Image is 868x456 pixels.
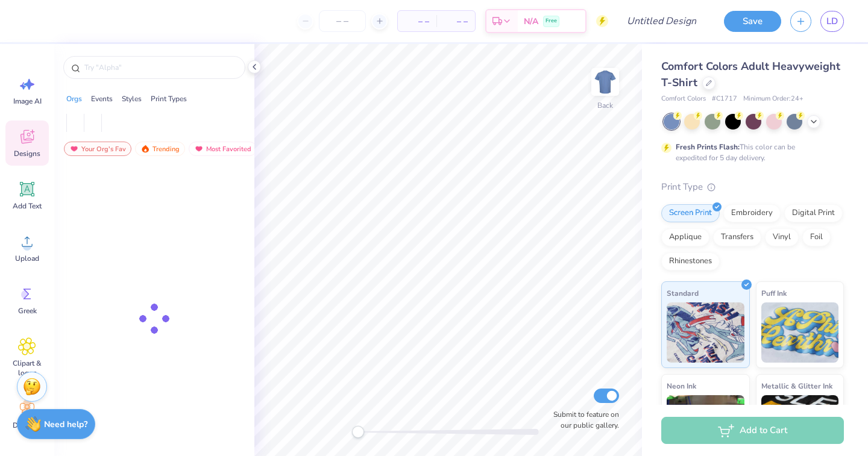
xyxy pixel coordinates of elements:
span: Standard [667,287,699,299]
div: Transfers [713,228,761,246]
img: most_fav.gif [69,145,79,153]
span: Clipart & logos [7,358,47,378]
img: trending.gif [140,145,150,153]
span: – – [444,15,468,28]
span: Neon Ink [667,379,696,392]
span: Free [546,17,557,25]
span: – – [405,15,429,28]
div: Most Favorited [189,142,257,156]
input: – – [319,10,366,32]
img: Back [593,70,617,94]
button: Save [724,11,781,32]
div: Print Types [151,93,187,104]
span: Image AI [13,96,42,106]
span: N/A [524,15,538,28]
img: Metallic & Glitter Ink [761,395,839,455]
strong: Need help? [44,419,87,430]
strong: Fresh Prints Flash: [676,142,740,152]
span: LD [826,14,838,28]
div: Trending [135,142,185,156]
input: Try "Alpha" [83,61,237,73]
span: Comfort Colors [661,94,706,104]
img: Standard [667,302,744,363]
div: Accessibility label [352,426,364,438]
span: # C1717 [712,94,737,104]
label: Submit to feature on our public gallery. [547,409,619,431]
span: Decorate [13,420,42,430]
div: Events [91,93,113,104]
div: Screen Print [661,204,720,222]
div: Back [597,100,613,111]
span: Upload [15,254,39,263]
div: Rhinestones [661,252,720,270]
div: This color can be expedited for 5 day delivery. [676,142,824,163]
div: Your Org's Fav [64,142,131,156]
span: Puff Ink [761,287,787,299]
div: Print Type [661,180,844,194]
span: Add Text [13,201,42,211]
div: Orgs [66,93,82,104]
div: Foil [802,228,831,246]
div: Styles [122,93,142,104]
span: Minimum Order: 24 + [743,94,804,104]
div: Applique [661,228,709,246]
span: Designs [14,149,40,158]
span: Comfort Colors Adult Heavyweight T-Shirt [661,59,840,90]
span: Greek [18,306,37,316]
a: LD [820,11,844,32]
img: Neon Ink [667,395,744,455]
input: Untitled Design [617,9,706,33]
img: most_fav.gif [194,145,204,153]
img: Puff Ink [761,302,839,363]
span: Metallic & Glitter Ink [761,379,832,392]
div: Digital Print [784,204,843,222]
div: Embroidery [723,204,781,222]
div: Vinyl [765,228,799,246]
